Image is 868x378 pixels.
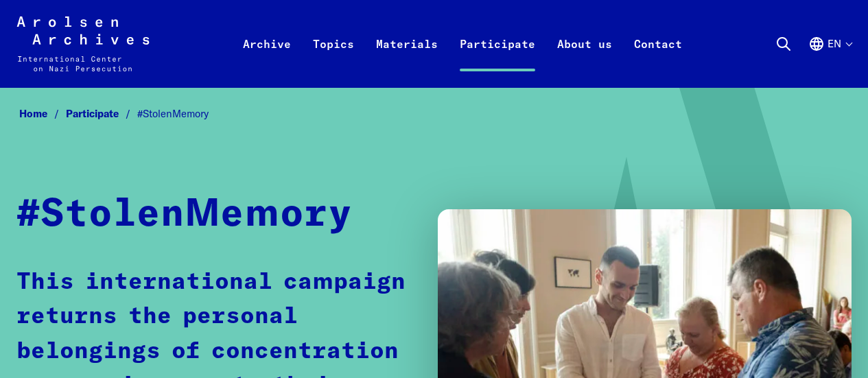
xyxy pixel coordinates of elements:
[449,33,546,88] a: Participate
[232,33,302,88] a: Archive
[137,107,209,120] span: #StolenMemory
[16,104,852,124] nav: Breadcrumb
[623,33,693,88] a: Contact
[546,33,623,88] a: About us
[365,33,449,88] a: Materials
[302,33,365,88] a: Topics
[66,107,137,120] a: Participate
[16,192,352,238] h1: #StolenMemory
[232,16,693,71] nav: Primary
[808,36,852,85] button: English, language selection
[19,107,66,120] a: Home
